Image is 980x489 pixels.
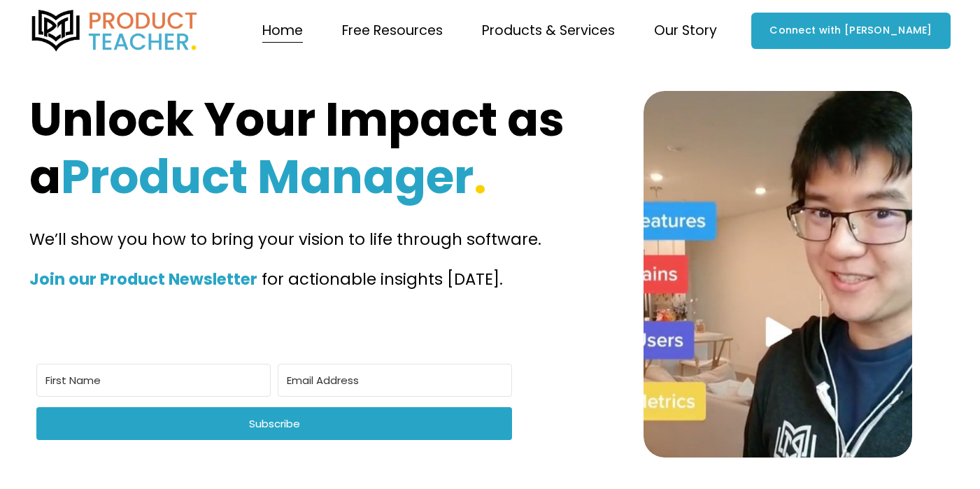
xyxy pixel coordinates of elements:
span: Products & Services [482,19,615,43]
img: Product Teacher [29,10,200,52]
strong: Join our Product Newsletter [29,268,257,290]
strong: Unlock Your Impact as a [29,87,574,209]
p: We’ll show you how to bring your vision to life through software. [29,225,567,254]
a: folder dropdown [342,17,443,45]
a: folder dropdown [482,17,615,45]
a: Home [262,17,303,45]
span: Free Resources [342,19,443,43]
button: Subscribe [36,407,512,440]
input: Email Address [278,364,512,397]
strong: Product Manager [61,144,474,209]
span: for actionable insights [DATE]. [262,268,503,290]
a: folder dropdown [654,17,717,45]
span: Our Story [654,19,717,43]
input: First Name [36,364,271,397]
strong: . [474,144,487,209]
a: Connect with [PERSON_NAME] [751,13,951,50]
